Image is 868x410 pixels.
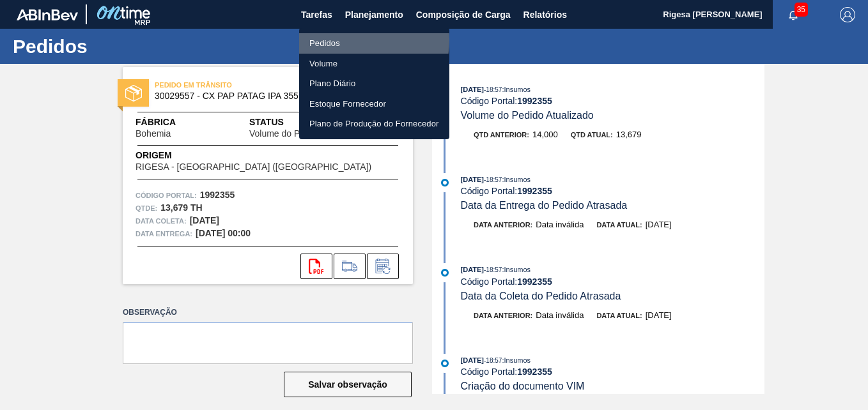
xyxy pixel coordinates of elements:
[299,33,449,54] a: Pedidos
[299,114,449,134] a: Plano de Produção do Fornecedor
[299,94,449,114] a: Estoque Fornecedor
[299,54,449,74] a: Volume
[299,73,449,94] a: Plano Diário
